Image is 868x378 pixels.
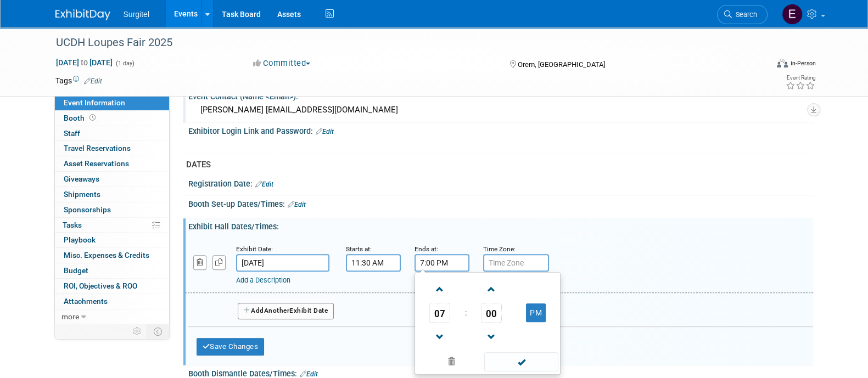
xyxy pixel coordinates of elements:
span: Playbook [64,235,96,244]
a: Sponsorships [55,202,169,217]
a: Edit [300,370,318,378]
a: Playbook [55,233,169,247]
a: Staff [55,126,169,141]
span: [DATE] [DATE] [55,58,113,67]
button: AddAnotherExhibit Date [238,303,334,319]
td: Tags [55,75,102,86]
a: Done [483,355,559,370]
a: Edit [316,128,334,136]
span: Booth [64,114,98,122]
a: Increment Hour [429,275,450,303]
button: Save Changes [197,338,265,356]
img: Format-Inperson.png [777,59,788,67]
span: (1 day) [115,60,135,67]
button: Committed [249,58,315,69]
td: Personalize Event Tab Strip [128,324,147,338]
div: Registration Date: [188,176,813,190]
span: Tasks [63,221,82,229]
a: Event Information [55,95,169,110]
div: UCDH Loupes Fair 2025 [52,33,751,53]
span: Search [732,10,757,19]
input: Start Time [346,254,401,272]
a: Edit [288,201,306,208]
span: Surgitel [124,10,149,19]
span: more [61,312,79,321]
span: to [79,58,89,67]
a: Misc. Expenses & Credits [55,248,169,263]
a: Asset Reservations [55,156,169,171]
a: Decrement Minute [481,323,502,351]
div: Booth Set-up Dates/Times: [188,196,813,210]
a: Increment Minute [481,275,502,303]
small: Starts at: [346,245,372,253]
div: [PERSON_NAME] [EMAIL_ADDRESS][DOMAIN_NAME] [197,101,805,119]
a: Clear selection [417,354,485,370]
span: Giveaways [64,174,99,183]
div: Event Format [703,57,816,74]
a: Edit [255,180,273,188]
span: Asset Reservations [64,159,129,168]
td: Toggle Event Tabs [147,324,169,338]
a: Travel Reservations [55,141,169,156]
a: Shipments [55,187,169,202]
span: Pick Hour [429,303,450,323]
span: Event Information [64,98,125,107]
div: Event Rating [785,75,815,81]
span: Pick Minute [481,303,502,323]
span: Another [264,307,290,314]
a: Decrement Hour [429,323,450,351]
span: Travel Reservations [64,144,131,153]
span: Misc. Expenses & Credits [64,251,149,259]
button: PM [526,303,546,322]
input: Date [236,254,329,272]
small: Time Zone: [483,245,516,253]
span: Budget [64,266,88,275]
a: Tasks [55,218,169,233]
img: Event Coordinator [782,4,803,25]
small: Ends at: [415,245,438,253]
a: more [55,309,169,324]
div: In-Person [789,59,815,67]
a: Giveaways [55,172,169,187]
a: Budget [55,263,169,278]
input: Time Zone [483,254,549,272]
img: ExhibitDay [55,9,110,20]
span: Sponsorships [64,205,111,214]
a: Attachments [55,294,169,309]
a: Booth [55,111,169,126]
span: Staff [64,129,80,138]
a: Edit [84,77,102,85]
a: ROI, Objectives & ROO [55,279,169,294]
span: ROI, Objectives & ROO [64,281,137,290]
small: Exhibit Date: [236,245,273,253]
a: Search [717,5,768,24]
div: Exhibitor Login Link and Password: [188,123,813,137]
div: Exhibit Hall Dates/Times: [188,218,813,232]
span: Orem, [GEOGRAPHIC_DATA] [518,60,605,69]
td: : [463,303,469,323]
span: Booth not reserved yet [87,114,98,122]
div: DATES [186,159,805,171]
span: Attachments [64,297,108,306]
span: Shipments [64,190,100,199]
a: Add a Description [236,276,290,284]
input: End Time [415,254,469,272]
